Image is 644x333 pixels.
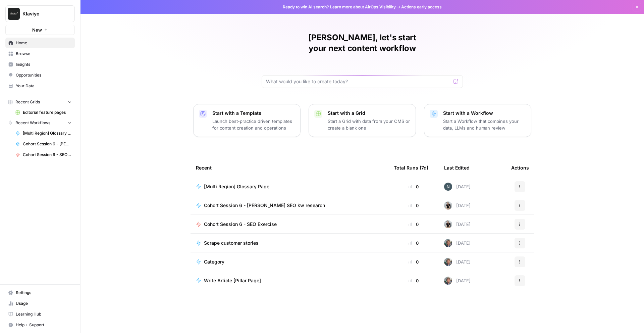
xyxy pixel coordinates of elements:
button: New [5,25,75,35]
span: Learning Hub [16,311,72,317]
span: Cohort Session 6 - SEO Exercise [204,221,277,228]
div: [DATE] [444,201,471,209]
span: Home [16,40,72,46]
a: Your Data [5,81,75,91]
a: Category [196,258,383,265]
a: [Multi Region] Glossary Page [196,183,383,190]
span: Actions early access [401,4,442,10]
span: Klaviyo [22,10,63,17]
a: Opportunities [5,70,75,81]
p: Launch best-practice driven templates for content creation and operations [212,118,295,131]
p: Start a Grid with data from your CMS or create a blank one [328,118,410,131]
img: g8ybouucptbjxkey4ksjyujsdfna [444,258,452,266]
a: Usage [5,298,75,309]
button: Recent Grids [5,97,75,107]
a: [Multi Region] Glossary Page [12,128,75,139]
span: Recent Grids [15,99,40,105]
div: Last Edited [444,158,470,177]
div: Recent [196,158,383,177]
span: Write Article [Pillar Page] [204,277,261,284]
img: g8ybouucptbjxkey4ksjyujsdfna [444,239,452,247]
p: Start a Workflow that combines your data, LLMs and human review [443,118,526,131]
a: Insights [5,59,75,70]
img: qq1exqcea0wapzto7wd7elbwtl3p [444,220,452,228]
button: Start with a TemplateLaunch best-practice driven templates for content creation and operations [193,104,301,137]
span: Cohort Session 6 - SEO Exercise [23,152,72,158]
span: New [32,27,42,33]
span: Recent Workflows [15,120,50,126]
div: 0 [394,240,433,246]
a: Learn more [330,4,352,9]
p: Start with a Workflow [443,110,526,116]
div: 0 [394,258,433,265]
a: Cohort Session 6 - [PERSON_NAME] SEO kw research [196,202,383,209]
span: Browse [16,51,72,57]
p: Start with a Template [212,110,295,116]
a: Cohort Session 6 - [PERSON_NAME] SEO kw research [12,139,75,149]
span: Cohort Session 6 - [PERSON_NAME] SEO kw research [204,202,325,209]
a: Browse [5,48,75,59]
img: Klaviyo Logo [8,8,20,20]
a: Learning Hub [5,309,75,320]
div: 0 [394,202,433,209]
h1: [PERSON_NAME], let's start your next content workflow [262,32,463,54]
button: Workspace: Klaviyo [5,5,75,22]
span: Insights [16,61,72,67]
span: Your Data [16,83,72,89]
img: g8ybouucptbjxkey4ksjyujsdfna [444,277,452,285]
span: Scrape customer stories [204,240,259,246]
a: Cohort Session 6 - SEO Exercise [12,149,75,160]
div: 0 [394,221,433,228]
a: Cohort Session 6 - SEO Exercise [196,221,383,228]
a: Scrape customer stories [196,240,383,246]
a: Editorial feature pages [12,107,75,118]
span: Opportunities [16,72,72,78]
span: Settings [16,290,72,296]
a: Settings [5,287,75,298]
button: Recent Workflows [5,118,75,128]
div: [DATE] [444,277,471,285]
button: Start with a WorkflowStart a Workflow that combines your data, LLMs and human review [424,104,531,137]
span: Cohort Session 6 - [PERSON_NAME] SEO kw research [23,141,72,147]
div: 0 [394,277,433,284]
span: [Multi Region] Glossary Page [23,130,72,136]
span: Category [204,258,224,265]
input: What would you like to create today? [266,78,450,85]
img: qq1exqcea0wapzto7wd7elbwtl3p [444,201,452,209]
span: Usage [16,300,72,306]
div: [DATE] [444,258,471,266]
div: Actions [511,158,529,177]
div: [DATE] [444,183,471,191]
span: Help + Support [16,322,72,328]
div: [DATE] [444,220,471,228]
a: Home [5,38,75,48]
img: mfx9qxiwvwbk9y2m949wqpoopau8 [444,183,452,191]
div: 0 [394,183,433,190]
a: Write Article [Pillar Page] [196,277,383,284]
span: [Multi Region] Glossary Page [204,183,269,190]
button: Start with a GridStart a Grid with data from your CMS or create a blank one [309,104,416,137]
span: Editorial feature pages [23,109,72,115]
span: Ready to win AI search? about AirOps Visibility [283,4,396,10]
button: Help + Support [5,320,75,330]
div: Total Runs (7d) [394,158,428,177]
div: [DATE] [444,239,471,247]
p: Start with a Grid [328,110,410,116]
